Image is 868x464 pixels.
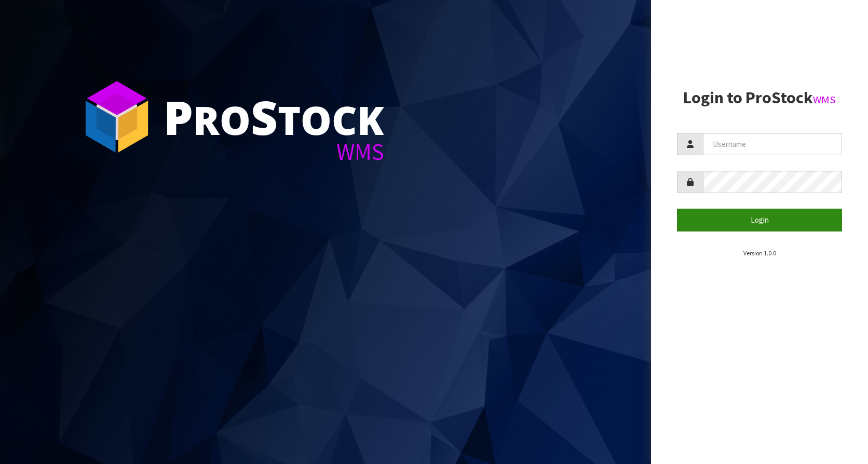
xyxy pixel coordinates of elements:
[164,85,193,148] span: P
[164,93,384,140] div: ro tock
[677,209,842,231] button: Login
[677,89,842,107] h2: Login to ProStock
[703,133,842,155] input: Username
[743,249,776,257] small: Version 1.0.0
[251,85,278,148] span: S
[813,93,836,106] small: WMS
[78,78,156,156] img: ProStock Cube
[164,140,384,163] div: WMS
